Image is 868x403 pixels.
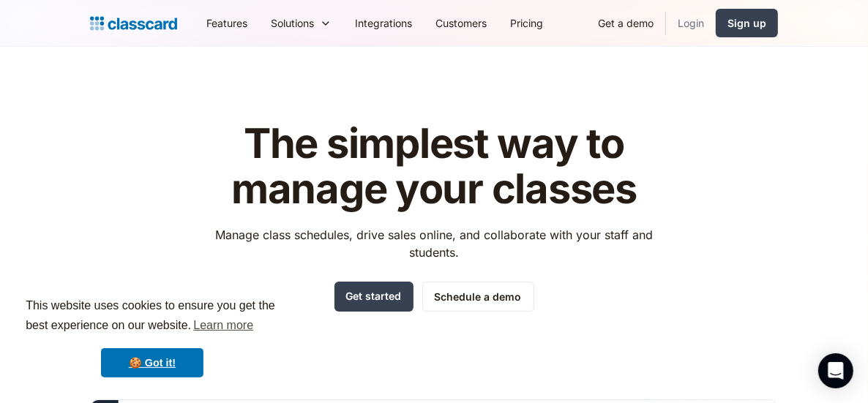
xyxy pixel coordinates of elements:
[202,226,667,261] p: Manage class schedules, drive sales online, and collaborate with your staff and students.
[271,15,314,31] div: Solutions
[716,9,778,37] a: Sign up
[424,7,498,39] a: Customers
[26,297,279,336] span: This website uses cookies to ensure you get the best experience on our website.
[12,283,293,391] div: cookieconsent
[666,7,716,39] a: Login
[101,348,203,377] a: dismiss cookie message
[343,7,424,39] a: Integrations
[422,282,534,312] a: Schedule a demo
[586,7,665,39] a: Get a demo
[334,282,414,312] a: Get started
[498,7,555,39] a: Pricing
[195,7,259,39] a: Features
[90,13,177,34] a: Logo
[202,121,667,211] h1: The simplest way to manage your classes
[191,315,255,336] a: learn more about cookies
[727,15,766,31] div: Sign up
[818,353,853,388] div: Open Intercom Messenger
[259,7,343,39] div: Solutions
